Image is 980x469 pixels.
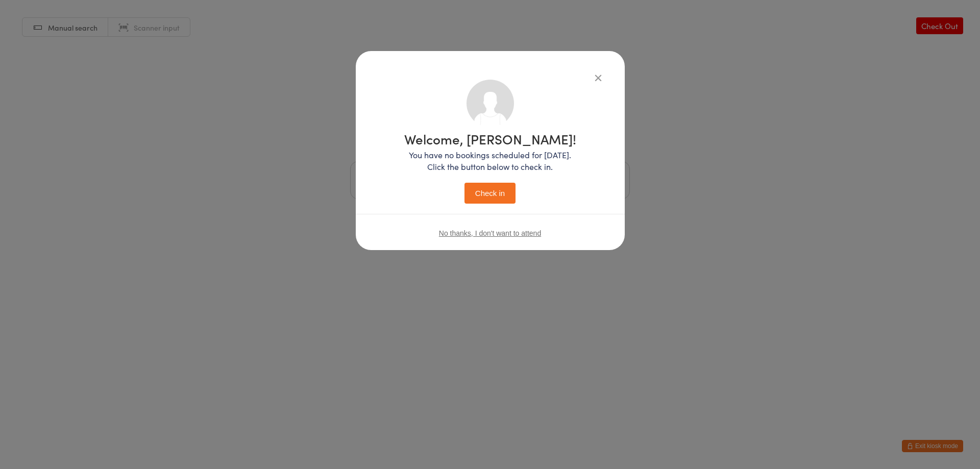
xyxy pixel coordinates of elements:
button: Check in [464,183,516,204]
h1: Welcome, [PERSON_NAME]! [404,132,576,145]
img: no_photo.png [467,80,514,127]
button: No thanks, I don't want to attend [439,229,541,237]
p: You have no bookings scheduled for [DATE]. Click the button below to check in. [404,149,576,172]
